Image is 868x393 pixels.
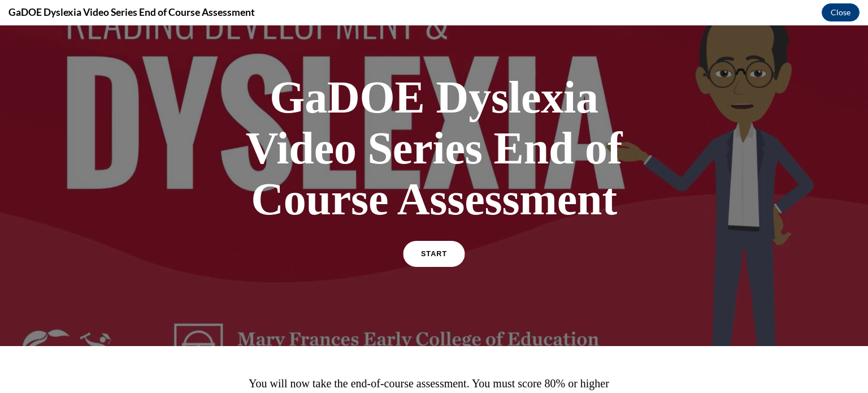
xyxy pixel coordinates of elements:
[8,5,255,19] h4: GaDOE Dyslexia Video Series End of Course Assessment
[249,352,609,383] span: You will now take the end-of-course assessment. You must score 80% or higher to pass the assessme...
[403,215,465,241] a: START
[236,46,632,199] h1: GaDOE Dyslexia Video Series End of Course Assessment
[421,224,447,233] span: START
[822,3,860,21] button: Close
